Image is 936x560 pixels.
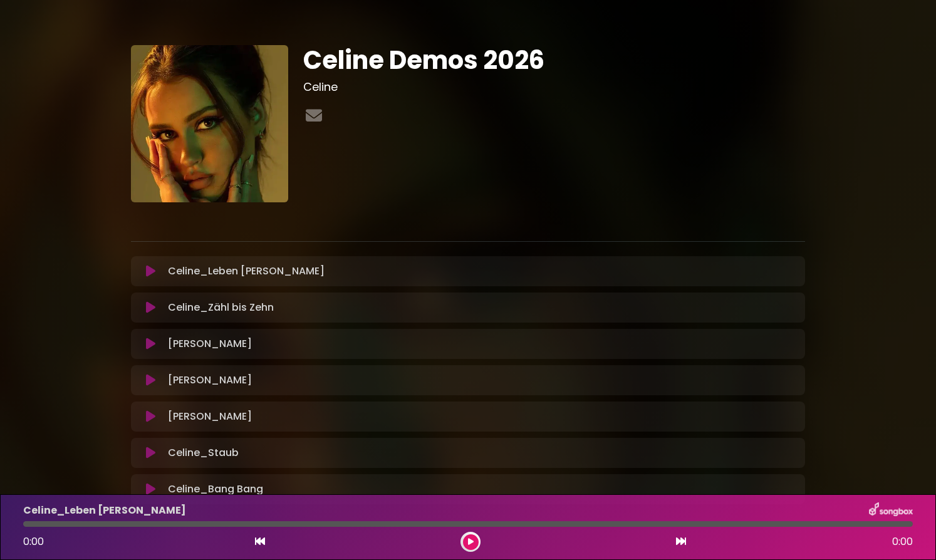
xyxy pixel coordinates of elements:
[869,502,913,519] img: songbox-logo-white.png
[168,445,239,460] p: Celine_Staub
[168,336,252,351] p: [PERSON_NAME]
[892,534,913,549] span: 0:00
[303,80,805,94] h3: Celine
[168,264,325,279] p: Celine_Leben [PERSON_NAME]
[168,300,274,315] p: Celine_Zähl bis Zehn
[23,503,186,518] p: Celine_Leben [PERSON_NAME]
[131,45,288,202] img: Lq3JwxWjTsiZgLSj7RBx
[303,45,805,75] h1: Celine Demos 2026
[168,482,263,497] p: Celine_Bang Bang
[168,409,252,424] p: [PERSON_NAME]
[168,373,252,388] p: [PERSON_NAME]
[23,534,44,549] span: 0:00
